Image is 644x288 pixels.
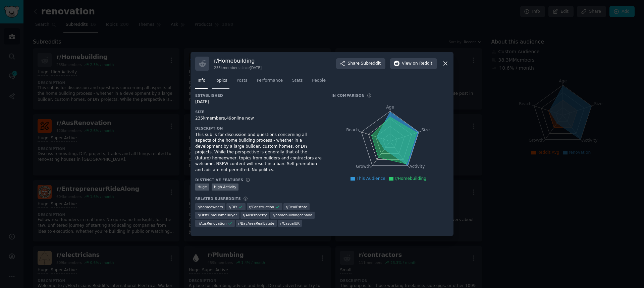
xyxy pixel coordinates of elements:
[243,213,267,217] span: r/ AusProperty
[356,164,371,169] tspan: Growth
[195,177,243,182] h3: Distinctive Features
[286,205,307,209] span: r/ RealEstate
[198,221,226,226] span: r/ AusRenovation
[257,78,283,84] span: Performance
[195,184,209,191] div: Huge
[195,110,322,114] h3: Size
[195,93,322,98] h3: Established
[292,78,303,84] span: Stats
[212,75,229,89] a: Topics
[238,221,274,226] span: r/ BayAreaRealEstate
[214,57,262,64] h3: r/ Homebuilding
[413,61,432,67] span: on Reddit
[198,213,237,217] span: r/ FirstTimeHomeBuyer
[410,164,425,169] tspan: Activity
[229,205,237,209] span: r/ DIY
[395,176,426,181] span: r/Homebuilding
[212,184,239,191] div: High Activity
[249,205,274,209] span: r/ Construction
[290,75,305,89] a: Stats
[390,58,437,69] button: Viewon Reddit
[195,99,322,105] div: [DATE]
[195,196,241,201] h3: Related Subreddits
[234,75,250,89] a: Posts
[195,126,322,131] h3: Description
[331,93,365,98] h3: In Comparison
[273,213,312,217] span: r/ homebuildingcanada
[195,132,322,173] div: This sub is for discussion and questions concerning all aspects of the home building process - wh...
[280,221,300,226] span: r/ CasualUK
[310,75,328,89] a: People
[421,127,430,132] tspan: Size
[198,205,223,209] span: r/ homeowners
[361,61,381,67] span: Subreddit
[236,78,247,84] span: Posts
[195,116,322,122] div: 235k members, 49 online now
[357,176,385,181] span: This Audience
[386,105,394,110] tspan: Age
[214,65,262,70] div: 235k members since [DATE]
[198,78,205,84] span: Info
[348,61,381,67] span: Share
[312,78,326,84] span: People
[215,78,227,84] span: Topics
[346,127,359,132] tspan: Reach
[195,75,208,89] a: Info
[402,61,432,67] span: View
[254,75,285,89] a: Performance
[336,58,385,69] button: ShareSubreddit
